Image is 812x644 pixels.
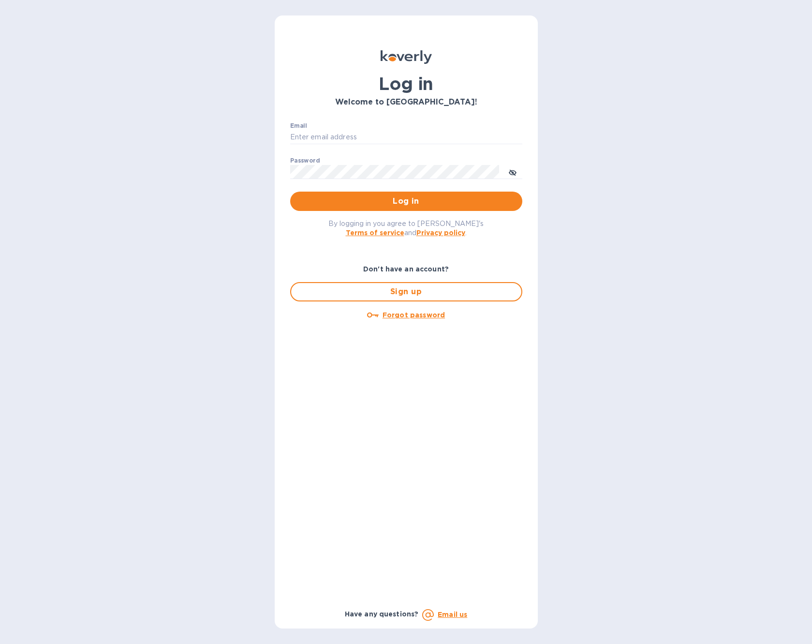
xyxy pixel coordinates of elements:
[290,98,522,107] h3: Welcome to [GEOGRAPHIC_DATA]!
[290,123,307,129] label: Email
[438,611,467,618] a: Email us
[383,311,445,319] u: Forgot password
[290,282,522,301] button: Sign up
[290,192,522,211] button: Log in
[298,195,515,207] span: Log in
[416,229,465,237] a: Privacy policy
[328,220,484,237] span: By logging in you agree to [PERSON_NAME]'s and .
[299,286,514,298] span: Sign up
[346,229,404,237] a: Terms of service
[363,265,449,273] b: Don't have an account?
[503,162,522,181] button: toggle password visibility
[290,74,522,94] h1: Log in
[290,158,320,164] label: Password
[290,130,522,145] input: Enter email address
[345,610,419,618] b: Have any questions?
[381,50,432,64] img: Koverly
